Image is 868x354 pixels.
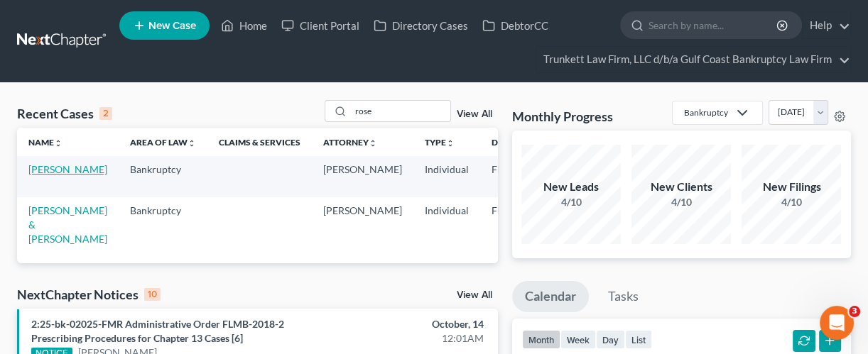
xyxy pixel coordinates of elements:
div: 10 [144,288,161,301]
a: View All [457,109,492,119]
a: [PERSON_NAME] & [PERSON_NAME] [28,204,107,245]
td: FLMB [480,197,550,252]
a: Area of Lawunfold_more [130,137,196,148]
div: 12:01AM [342,331,484,345]
span: New Case [148,21,196,31]
input: Search by name... [649,12,779,38]
div: New Filings [742,179,841,195]
i: unfold_more [369,139,377,148]
div: New Leads [521,179,621,195]
td: Bankruptcy [119,156,207,197]
a: Tasks [595,281,651,312]
td: [PERSON_NAME] [312,197,413,252]
button: day [596,330,625,349]
td: [PERSON_NAME] [312,156,413,197]
a: Directory Cases [367,13,475,38]
button: month [522,330,560,349]
div: NextChapter Notices [17,286,161,303]
a: View All [457,290,492,300]
i: unfold_more [188,139,196,148]
a: DebtorCC [475,13,555,38]
a: Trunkett Law Firm, LLC d/b/a Gulf Coast Bankruptcy Law Firm [536,47,850,72]
input: Search by name... [351,101,450,121]
iframe: Intercom live chat [820,306,854,340]
th: Claims & Services [207,128,312,156]
a: Districtunfold_more [492,137,538,148]
a: Help [803,13,850,38]
div: 4/10 [631,195,731,209]
h3: Monthly Progress [512,108,613,125]
td: Individual [413,197,480,252]
div: October, 14 [342,317,484,331]
div: Bankruptcy [684,106,728,118]
div: Recent Cases [17,105,112,122]
div: 4/10 [742,195,841,209]
td: Individual [413,156,480,197]
div: New Clients [631,179,731,195]
td: FLMB [480,156,550,197]
a: Calendar [512,281,589,312]
button: list [625,330,652,349]
i: unfold_more [446,139,455,148]
div: 4/10 [521,195,621,209]
td: Bankruptcy [119,197,207,252]
div: 2 [99,107,112,120]
a: Attorneyunfold_more [323,137,377,148]
i: unfold_more [54,139,63,148]
a: Nameunfold_more [28,137,63,148]
button: week [560,330,596,349]
a: [PERSON_NAME] [28,163,107,175]
a: Client Portal [274,13,367,38]
a: Home [214,13,274,38]
a: 2:25-bk-02025-FMR Administrative Order FLMB-2018-2 Prescribing Procedures for Chapter 13 Cases [6] [31,318,284,344]
a: Typeunfold_more [425,137,455,148]
span: 3 [849,306,860,317]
